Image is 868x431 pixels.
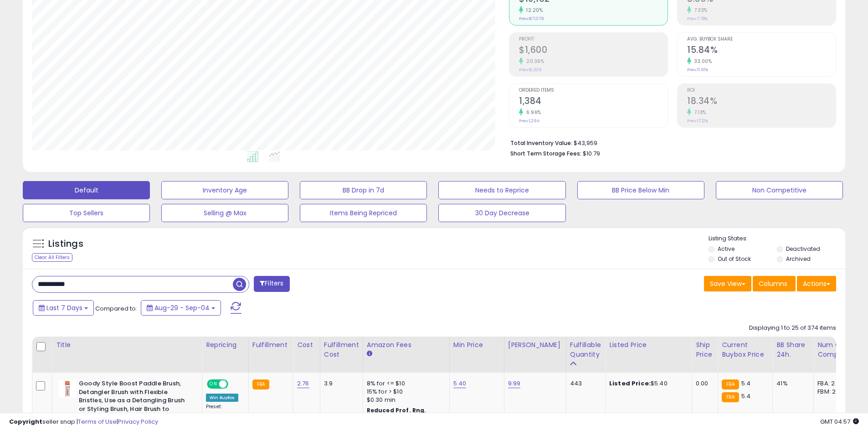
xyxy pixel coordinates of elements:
[453,379,467,388] a: 5.40
[577,181,704,199] button: BB Price Below Min
[609,379,685,388] div: $5.40
[696,340,714,359] div: Ship Price
[367,350,372,358] small: Amazon Fees.
[252,340,289,350] div: Fulfillment
[741,379,750,388] span: 5.4
[691,109,706,116] small: 7.13%
[687,16,708,21] small: Prev: 7.78%
[749,324,836,332] div: Displaying 1 to 25 of 374 items
[609,379,651,388] b: Listed Price:
[438,204,565,222] button: 30 Day Decrease
[687,67,708,73] small: Prev: 11.91%
[687,45,836,57] h2: 15.84%
[797,276,836,291] button: Actions
[570,340,601,359] div: Fulfillable Quantity
[609,340,688,350] div: Listed Price
[208,380,219,388] span: ON
[523,109,541,116] small: 6.96%
[786,245,820,253] label: Deactivated
[691,58,712,65] small: 33.00%
[722,340,769,359] div: Current Buybox Price
[154,303,210,312] span: Aug-29 - Sep-04
[687,88,836,93] span: ROI
[570,379,598,388] div: 443
[817,388,847,396] div: FBM: 2
[161,181,288,199] button: Inventory Age
[722,379,739,389] small: FBA
[206,394,238,402] div: Win BuyBox
[324,340,359,359] div: Fulfillment Cost
[718,255,751,263] label: Out of Stock
[9,418,158,426] div: seller snap | |
[300,204,427,222] button: Items Being Repriced
[78,417,117,426] a: Terms of Use
[709,234,845,243] p: Listing States:
[519,45,668,57] h2: $1,600
[510,139,572,147] b: Total Inventory Value:
[300,181,427,199] button: BB Drop in 7d
[23,181,150,199] button: Default
[510,137,829,148] li: $43,959
[687,118,708,124] small: Prev: 17.12%
[58,379,77,398] img: 31HzwLGKZbL._SL40_.jpg
[118,417,158,426] a: Privacy Policy
[56,340,198,350] div: Title
[23,204,150,222] button: Top Sellers
[519,96,668,108] h2: 1,384
[32,253,72,262] div: Clear All Filters
[523,58,544,65] small: 20.36%
[367,379,442,388] div: 8% for <= $10
[367,340,446,350] div: Amazon Fees
[519,88,668,93] span: Ordered Items
[254,276,289,292] button: Filters
[297,340,316,350] div: Cost
[776,340,810,359] div: BB Share 24h.
[718,245,734,253] label: Active
[453,340,500,350] div: Min Price
[46,303,82,312] span: Last 7 Days
[508,340,562,350] div: [PERSON_NAME]
[691,7,708,14] small: 7.33%
[141,300,221,316] button: Aug-29 - Sep-04
[227,380,241,388] span: OFF
[687,96,836,108] h2: 18.34%
[206,340,245,350] div: Repricing
[523,7,543,14] small: 12.20%
[519,16,544,21] small: Prev: $17,079
[161,204,288,222] button: Selling @ Max
[510,150,581,157] b: Short Term Storage Fees:
[206,404,241,424] div: Preset:
[519,118,539,124] small: Prev: 1,294
[687,37,836,42] span: Avg. Buybox Share
[252,379,269,389] small: FBA
[519,37,668,42] span: Profit
[776,379,806,388] div: 41%
[741,392,750,400] span: 5.4
[95,304,137,313] span: Compared to:
[297,379,309,388] a: 2.76
[820,417,859,426] span: 2025-09-12 04:57 GMT
[786,255,811,263] label: Archived
[817,379,847,388] div: FBA: 2
[367,388,442,396] div: 15% for > $10
[696,379,711,388] div: 0.00
[753,276,796,291] button: Columns
[48,238,83,250] h5: Listings
[9,417,42,426] strong: Copyright
[508,379,521,388] a: 9.99
[704,276,751,291] button: Save View
[519,67,542,73] small: Prev: $1,329
[367,396,442,404] div: $0.30 min
[438,181,565,199] button: Needs to Reprice
[33,300,94,316] button: Last 7 Days
[817,340,851,359] div: Num of Comp.
[722,392,739,402] small: FBA
[759,279,787,288] span: Columns
[716,181,843,199] button: Non Competitive
[583,149,600,158] span: $10.79
[324,379,356,388] div: 3.9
